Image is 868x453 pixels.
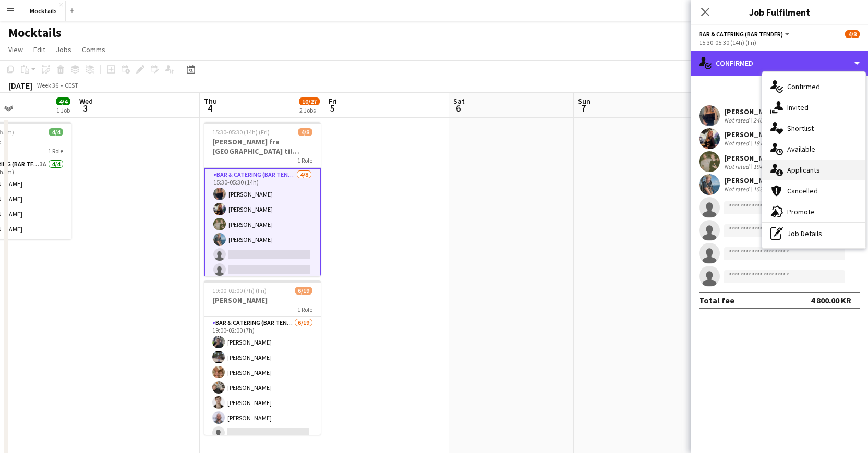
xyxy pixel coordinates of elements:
[724,139,751,148] div: Not rated
[49,128,63,136] span: 4/4
[724,107,795,116] div: [PERSON_NAME]
[751,139,778,148] div: 181.5km
[724,163,751,170] div: Not rated
[56,45,71,54] span: Jobs
[33,45,45,54] span: Edit
[4,43,27,56] a: View
[65,81,78,89] div: CEST
[56,106,70,114] div: 1 Job
[699,39,860,46] div: 15:30-05:30 (14h) (Fri)
[202,102,217,114] span: 4
[699,30,783,38] span: Bar & Catering (Bar Tender)
[212,128,270,136] span: 15:30-05:30 (14h) (Fri)
[52,43,76,56] a: Jobs
[29,43,50,56] a: Edit
[204,296,321,305] h3: [PERSON_NAME]
[204,137,321,156] h3: [PERSON_NAME] fra [GEOGRAPHIC_DATA] til [GEOGRAPHIC_DATA]
[204,122,321,276] app-job-card: 15:30-05:30 (14h) (Fri)4/8[PERSON_NAME] fra [GEOGRAPHIC_DATA] til [GEOGRAPHIC_DATA]1 RoleBar & Ca...
[297,156,312,164] span: 1 Role
[34,81,61,89] span: Week 36
[578,96,590,106] span: Sun
[8,80,32,91] div: [DATE]
[79,96,93,106] span: Wed
[299,106,319,114] div: 2 Jobs
[762,118,865,139] div: Shortlist
[48,147,63,155] span: 1 Role
[845,30,860,38] span: 4/8
[299,97,320,105] span: 10/27
[762,97,865,118] div: Invited
[327,102,337,114] span: 5
[204,280,321,435] app-job-card: 19:00-02:00 (7h) (Fri)6/19[PERSON_NAME]1 RoleBar & Catering (Bar Tender)6/1919:00-02:00 (7h)[PERS...
[452,102,465,114] span: 6
[724,153,779,163] div: [PERSON_NAME]
[212,287,267,295] span: 19:00-02:00 (7h) (Fri)
[78,102,93,114] span: 3
[724,130,795,139] div: [PERSON_NAME]
[204,168,321,311] app-card-role: Bar & Catering (Bar Tender)4/815:30-05:30 (14h)[PERSON_NAME][PERSON_NAME][PERSON_NAME][PERSON_NAME]
[699,30,791,38] button: Bar & Catering (Bar Tender)
[691,51,868,76] div: Confirmed
[8,45,23,54] span: View
[298,128,312,136] span: 4/8
[724,176,795,185] div: [PERSON_NAME]
[762,223,865,244] div: Job Details
[56,97,70,105] span: 4/4
[576,102,590,114] span: 7
[204,96,217,106] span: Thu
[329,96,337,106] span: Fri
[8,25,62,41] h1: Mocktails
[751,163,773,170] div: 194km
[724,185,751,193] div: Not rated
[811,295,851,305] div: 4 800.00 KR
[21,1,66,21] button: Mocktails
[453,96,465,106] span: Sat
[751,116,778,125] div: 240.1km
[762,160,865,180] div: Applicants
[724,116,751,125] div: Not rated
[762,201,865,222] div: Promote
[78,43,110,56] a: Comms
[762,139,865,160] div: Available
[691,5,868,19] h3: Job Fulfilment
[699,295,734,305] div: Total fee
[295,287,312,295] span: 6/19
[82,45,105,54] span: Comms
[762,180,865,201] div: Cancelled
[297,305,312,313] span: 1 Role
[762,76,865,97] div: Confirmed
[751,185,778,193] div: 153.6km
